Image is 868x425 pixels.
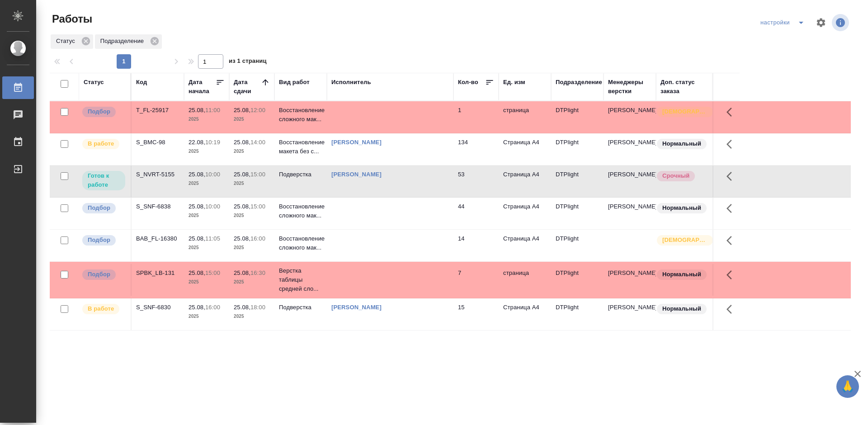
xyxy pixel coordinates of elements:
[81,269,126,281] div: Можно подбирать исполнителей
[136,202,179,211] div: S_SNF-6838
[84,78,104,87] div: Статус
[136,170,179,179] div: S_NVRT-5155
[136,106,179,115] div: T_FL-25917
[721,165,743,187] button: Здесь прячутся важные кнопки
[279,266,322,293] p: Верстка таблицы средней сло...
[662,270,701,279] p: Нормальный
[189,78,216,96] div: Дата начала
[189,304,205,311] p: 25.08,
[453,298,499,330] td: 15
[608,78,651,96] div: Менеджеры верстки
[88,203,110,212] p: Подбор
[205,171,220,178] p: 10:00
[331,78,371,87] div: Исполнитель
[453,264,499,296] td: 7
[205,235,220,242] p: 11:05
[662,236,708,245] p: [DEMOGRAPHIC_DATA]
[279,234,322,252] p: Восстановление сложного мак...
[662,304,701,313] p: Нормальный
[234,278,270,287] p: 2025
[551,198,604,229] td: DTPlight
[234,107,250,113] p: 25.08,
[234,147,270,156] p: 2025
[836,375,859,398] button: 🙏
[250,139,265,146] p: 14:00
[189,278,225,287] p: 2025
[721,133,743,155] button: Здесь прячутся важные кнопки
[189,139,205,146] p: 22.08,
[234,269,250,276] p: 25.08,
[95,34,162,49] div: Подразделение
[499,133,551,165] td: Страница А4
[279,202,322,220] p: Восстановление сложного мак...
[100,37,147,46] p: Подразделение
[608,170,651,179] p: [PERSON_NAME]
[189,115,225,124] p: 2025
[88,236,110,245] p: Подбор
[136,78,147,87] div: Код
[234,203,250,210] p: 25.08,
[758,15,810,30] div: split button
[189,179,225,188] p: 2025
[81,138,126,150] div: Исполнитель выполняет работу
[608,202,651,211] p: [PERSON_NAME]
[234,171,250,178] p: 25.08,
[81,303,126,315] div: Исполнитель выполняет работу
[458,78,478,87] div: Кол-во
[234,304,250,311] p: 25.08,
[662,139,701,148] p: Нормальный
[81,106,126,118] div: Можно подбирать исполнителей
[279,78,310,87] div: Вид работ
[331,304,382,311] a: [PERSON_NAME]
[205,203,220,210] p: 10:00
[453,101,499,133] td: 1
[234,312,270,321] p: 2025
[229,56,267,69] span: из 1 страниц
[721,101,743,123] button: Здесь прячутся важные кнопки
[250,171,265,178] p: 15:00
[551,230,604,261] td: DTPlight
[234,211,270,220] p: 2025
[551,133,604,165] td: DTPlight
[189,235,205,242] p: 25.08,
[250,269,265,276] p: 16:30
[279,138,322,156] p: Восстановление макета без с...
[205,269,220,276] p: 15:00
[279,106,322,124] p: Восстановление сложного мак...
[189,211,225,220] p: 2025
[660,78,708,96] div: Доп. статус заказа
[250,235,265,242] p: 16:00
[608,303,651,312] p: [PERSON_NAME]
[56,37,78,46] p: Статус
[234,115,270,124] p: 2025
[189,147,225,156] p: 2025
[205,139,220,146] p: 10:19
[189,312,225,321] p: 2025
[608,269,651,278] p: [PERSON_NAME]
[551,165,604,197] td: DTPlight
[551,101,604,133] td: DTPlight
[88,270,110,279] p: Подбор
[136,269,179,278] div: SPBK_LB-131
[51,34,93,49] div: Статус
[453,198,499,229] td: 44
[551,264,604,296] td: DTPlight
[499,264,551,296] td: страница
[189,269,205,276] p: 25.08,
[234,139,250,146] p: 25.08,
[840,377,855,396] span: 🙏
[832,14,851,31] span: Посмотреть информацию
[136,138,179,147] div: S_BMC-98
[88,171,120,189] p: Готов к работе
[81,234,126,246] div: Можно подбирать исполнителей
[279,170,322,179] p: Подверстка
[608,106,651,115] p: [PERSON_NAME]
[499,101,551,133] td: страница
[810,12,832,33] span: Настроить таблицу
[499,230,551,261] td: Страница А4
[499,198,551,229] td: Страница А4
[662,203,701,212] p: Нормальный
[608,138,651,147] p: [PERSON_NAME]
[136,303,179,312] div: S_SNF-6830
[81,202,126,214] div: Можно подбирать исполнителей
